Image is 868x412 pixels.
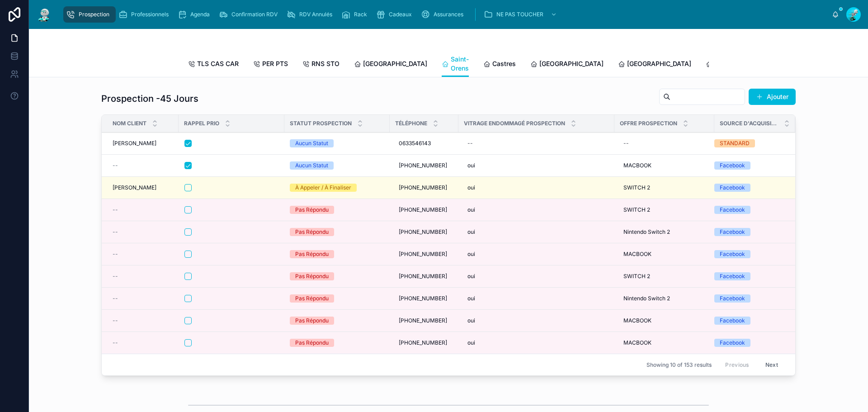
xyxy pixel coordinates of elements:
a: TLS CAS CAR [188,56,239,74]
span: SWITCH 2 [623,206,650,213]
div: Aucun Statut [295,139,328,147]
a: Facebook [714,294,784,303]
a: Aucun Statut [290,161,384,170]
a: [GEOGRAPHIC_DATA] [618,56,691,74]
div: Facebook [720,228,745,236]
span: Saint-Orens [451,55,469,73]
span: MACBOOK [623,339,651,346]
a: Facebook [714,206,784,214]
a: oui [464,203,609,217]
a: MACBOOK [620,247,709,261]
span: [PHONE_NUMBER] [399,295,447,302]
a: Facebook [714,339,784,347]
a: NE PAS TOUCHER [481,6,561,23]
a: oui [464,269,609,284]
a: 0633546143 [395,136,453,151]
div: Facebook [720,339,745,347]
div: À Appeler / À Finaliser [295,184,351,192]
span: MACBOOK [623,317,651,324]
span: -- [113,295,118,302]
div: Pas Répondu [295,206,329,214]
a: -- [464,136,609,151]
a: Pas Répondu [290,272,384,280]
span: -- [113,317,118,324]
div: Pas Répondu [295,272,329,280]
span: MACBOOK [623,251,651,258]
span: oui [467,339,475,346]
span: Agenda [190,11,210,18]
a: Facebook [714,161,784,170]
span: -- [113,162,118,169]
a: Assurances [418,6,470,23]
a: SWITCH 2 [620,269,709,284]
a: Facebook [714,228,784,236]
span: RNS STO [311,59,340,68]
a: [PHONE_NUMBER] [395,203,453,217]
a: Pas Répondu [290,317,384,325]
a: MACBOOK [620,313,709,328]
a: RDV Annulés [284,6,339,23]
a: Facebook [714,250,784,258]
a: oui [464,225,609,239]
span: -- [113,339,118,346]
a: SWITCH 2 [620,203,709,217]
a: Facebook [714,317,784,325]
a: MACBOOK [620,158,709,173]
a: -- [620,136,709,151]
a: -- [113,317,173,324]
div: Facebook [720,184,745,192]
a: Pas Répondu [290,206,384,214]
span: [GEOGRAPHIC_DATA] [539,59,604,68]
a: Nintendo Switch 2 [620,291,709,306]
div: STANDARD [720,139,750,147]
div: Aucun Statut [295,161,328,170]
a: Pas Répondu [290,228,384,236]
a: Pas Répondu [290,250,384,258]
a: -- [113,228,173,236]
span: 0633546143 [399,140,431,147]
a: -- [113,162,173,169]
span: oui [467,206,475,213]
span: Showing 10 of 153 results [646,361,712,369]
span: Confirmation RDV [231,11,278,18]
a: Confirmation RDV [216,6,284,23]
a: [PHONE_NUMBER] [395,313,453,328]
div: Facebook [720,317,745,325]
a: Castres [483,56,516,74]
div: Pas Répondu [295,339,329,347]
div: scrollable content [60,5,832,24]
div: Pas Répondu [295,317,329,325]
div: Facebook [720,250,745,258]
h1: Prospection -45 Jours [101,92,198,105]
a: Agenda [175,6,216,23]
span: Professionnels [131,11,169,18]
a: Aucun Statut [290,139,384,147]
span: Castres [492,59,516,68]
a: [GEOGRAPHIC_DATA] [530,56,604,74]
span: [PHONE_NUMBER] [399,184,447,191]
div: Pas Répondu [295,294,329,303]
span: -- [113,206,118,213]
span: Cadeaux [389,11,412,18]
a: À Appeler / À Finaliser [290,184,384,192]
a: Cadeaux [373,6,418,23]
span: Rappel Prio [184,120,219,127]
a: oui [464,336,609,350]
a: oui [464,247,609,261]
a: oui [464,180,609,195]
span: Rack [354,11,367,18]
span: [GEOGRAPHIC_DATA] [363,59,427,68]
span: [PHONE_NUMBER] [399,317,447,324]
span: Assurances [434,11,463,18]
span: Téléphone [395,120,427,127]
a: Facebook [714,184,784,192]
span: PER PTS [262,59,288,68]
span: oui [467,295,475,302]
button: Ajouter [749,89,796,105]
div: -- [623,140,629,147]
a: [PHONE_NUMBER] [395,180,453,195]
a: Professionnels [116,6,175,23]
span: -- [113,273,118,280]
a: Pas Répondu [290,339,384,347]
a: -- [113,251,173,258]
